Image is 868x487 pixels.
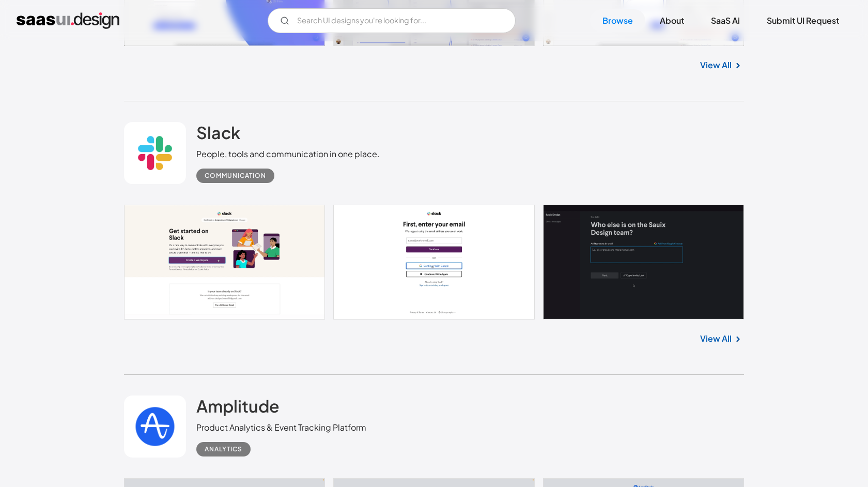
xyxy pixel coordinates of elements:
[205,170,266,182] div: Communication
[196,395,280,421] a: Amplitude
[205,443,242,455] div: Analytics
[17,12,119,29] a: home
[196,148,380,160] div: People, tools and communication in one place.
[196,122,240,148] a: Slack
[196,122,240,143] h2: Slack
[647,9,696,32] a: About
[700,332,732,345] a: View All
[754,9,851,32] a: Submit UI Request
[196,421,366,434] div: Product Analytics & Event Tracking Platform
[699,9,752,32] a: SaaS Ai
[268,8,516,33] input: Search UI designs you're looking for...
[196,395,280,416] h2: Amplitude
[268,8,516,33] form: Email Form
[590,9,645,32] a: Browse
[700,59,732,71] a: View All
